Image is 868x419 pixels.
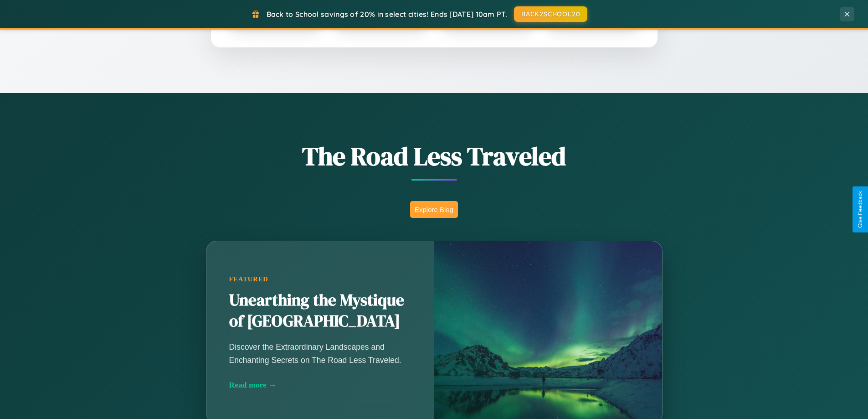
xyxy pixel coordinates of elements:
[267,10,507,19] span: Back to School savings of 20% in select cities! Ends [DATE] 10am PT.
[514,6,587,22] button: BACK2SCHOOL20
[229,290,411,332] h2: Unearthing the Mystique of [GEOGRAPHIC_DATA]
[229,341,411,366] p: Discover the Extraordinary Landscapes and Enchanting Secrets on The Road Less Traveled.
[229,275,411,283] div: Featured
[229,380,411,390] div: Read more →
[410,201,458,218] button: Explore Blog
[857,191,863,228] div: Give Feedback
[161,139,708,174] h1: The Road Less Traveled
